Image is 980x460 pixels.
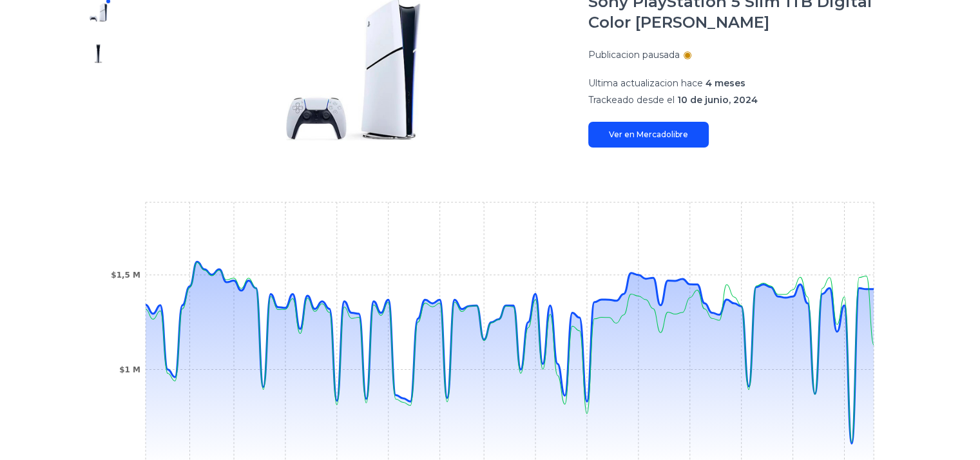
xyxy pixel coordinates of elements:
[111,271,140,280] tspan: $1,5 M
[677,94,758,106] span: 10 de junio, 2024
[88,43,109,64] img: Sony PlayStation 5 Slim 1TB Digital Color Blanco
[588,122,709,148] a: Ver en Mercadolibre
[119,365,140,374] tspan: $1 M
[706,77,745,89] span: 4 meses
[588,48,680,61] p: Publicacion pausada
[588,77,703,89] span: Ultima actualizacion hace
[88,2,109,23] img: Sony PlayStation 5 Slim 1TB Digital Color Blanco
[588,94,675,106] span: Trackeado desde el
